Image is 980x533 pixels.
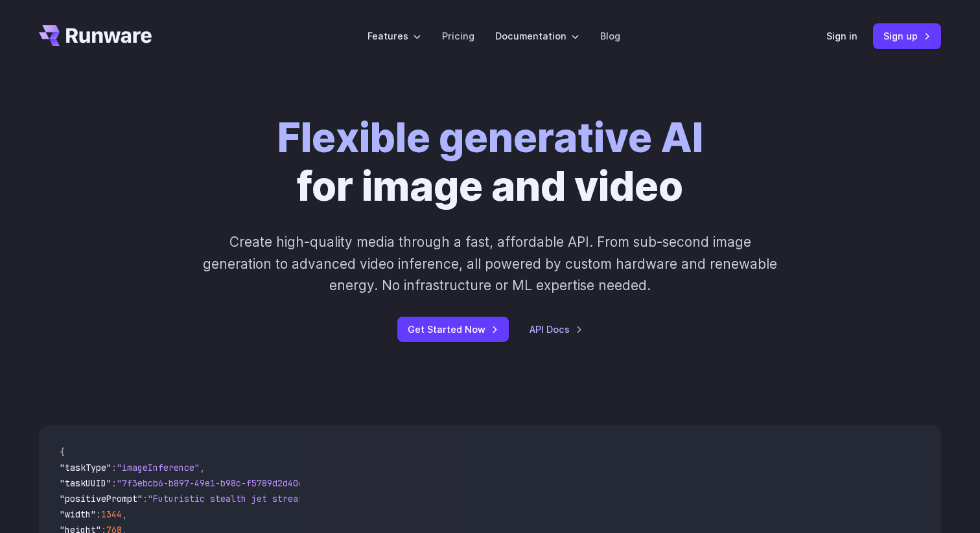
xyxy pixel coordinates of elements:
strong: Flexible generative AI [277,113,703,162]
a: Sign in [826,28,857,43]
a: Pricing [442,28,474,43]
span: 1344 [101,508,122,520]
a: API Docs [530,322,583,337]
label: Documentation [495,28,579,43]
span: : [143,493,148,505]
a: Go to / [39,25,152,46]
p: Create high-quality media through a fast, affordable API. From sub-second image generation to adv... [202,231,779,296]
span: : [96,508,101,520]
span: "taskUUID" [60,477,111,489]
span: , [122,508,127,520]
span: : [111,477,117,489]
h1: for image and video [277,114,703,210]
span: "7f3ebcb6-b897-49e1-b98c-f5789d2d40d7" [117,477,314,489]
span: "width" [60,508,96,520]
a: Get Started Now [397,317,509,342]
span: , [200,462,205,473]
a: Blog [600,28,620,43]
span: "taskType" [60,462,111,473]
span: "imageInference" [117,462,200,473]
span: "Futuristic stealth jet streaking through a neon-lit cityscape with glowing purple exhaust" [148,493,620,505]
span: { [60,446,65,458]
span: : [111,462,117,473]
a: Sign up [873,23,941,49]
label: Features [367,28,421,43]
span: "positivePrompt" [60,493,143,505]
